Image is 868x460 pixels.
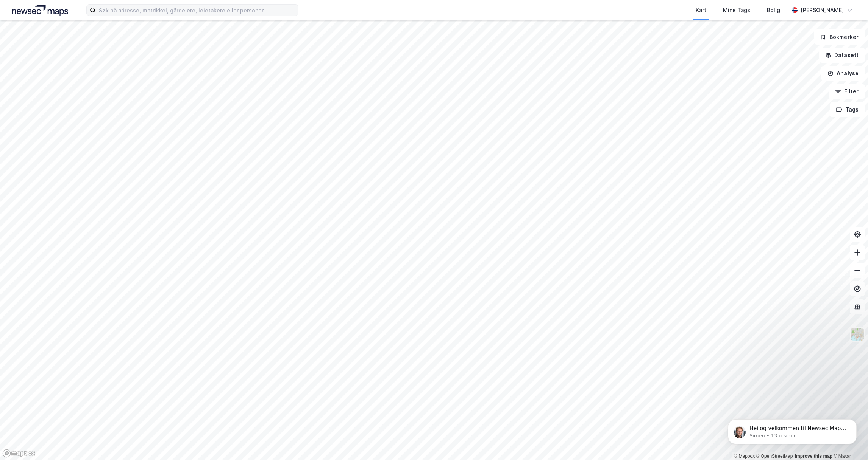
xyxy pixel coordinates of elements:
[717,403,868,456] iframe: Intercom notifications melding
[2,449,36,458] a: Mapbox homepage
[829,84,865,99] button: Filter
[830,102,865,117] button: Tags
[734,454,755,459] a: Mapbox
[814,29,865,45] button: Bokmerker
[819,48,865,63] button: Datasett
[801,6,844,15] div: [PERSON_NAME]
[696,6,706,15] div: Kart
[821,66,865,81] button: Analyse
[795,454,832,459] a: Improve this map
[850,327,865,341] img: Z
[767,6,780,15] div: Bolig
[756,454,793,459] a: OpenStreetMap
[723,6,750,15] div: Mine Tags
[96,5,298,16] input: Søk på adresse, matrikkel, gårdeiere, leietakere eller personer
[12,5,68,16] img: logo.a4113a55bc3d86da70a041830d287a7e.svg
